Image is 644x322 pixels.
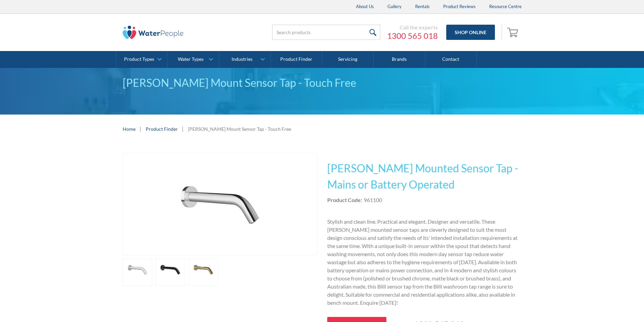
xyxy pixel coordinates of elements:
div: 961100 [364,196,382,204]
img: shopping cart [507,27,520,38]
a: open lightbox [123,259,152,286]
a: Product Finder [146,125,178,132]
a: Industries [219,51,270,68]
strong: Product Code: [327,197,362,203]
a: Servicing [322,51,374,68]
div: [PERSON_NAME] Mount Sensor Tap - Touch Free [188,125,291,132]
div: Call the experts [387,24,438,31]
p: Stylish and clean line. Practical and elegant. Designer and versatile. These [PERSON_NAME] mounte... [327,218,522,307]
img: The Water People [123,26,184,39]
a: 1300 565 018 [387,31,438,41]
a: open lightbox [156,259,185,286]
div: | [139,125,142,133]
a: Open cart [505,24,522,41]
a: Brands [374,51,425,68]
div: Water Types [178,56,204,62]
a: open lightbox [189,259,218,286]
a: Home [123,125,136,132]
a: Water Types [168,51,219,68]
div: | [181,125,185,133]
a: Product Types [116,51,167,68]
div: Industries [232,56,253,62]
a: Product Finder [271,51,322,68]
a: Shop Online [446,25,495,40]
img: Billi Wall Mount Sensor Tap - Touch Free [169,154,270,255]
div: Product Types [124,56,154,62]
h1: [PERSON_NAME] Mounted Sensor Tap - Mains or Battery Operated [327,160,522,193]
div: [PERSON_NAME] Mount Sensor Tap - Touch Free [123,75,522,91]
a: open lightbox [123,153,317,255]
input: Search products [272,25,380,40]
a: Contact [425,51,477,68]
